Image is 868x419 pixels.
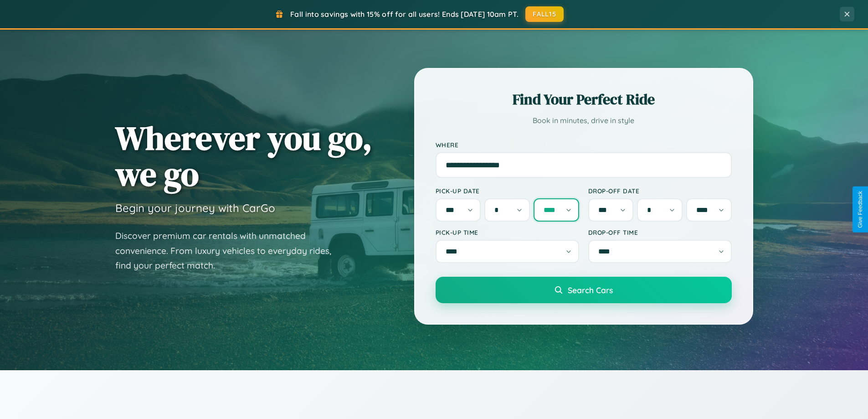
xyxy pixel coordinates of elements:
label: Pick-up Time [436,228,579,236]
h2: Find Your Perfect Ride [436,89,732,109]
label: Where [436,141,732,149]
span: Search Cars [568,285,613,295]
h3: Begin your journey with CarGo [115,201,275,215]
span: Fall into savings with 15% off for all users! Ends [DATE] 10am PT. [290,10,519,19]
label: Pick-up Date [436,187,579,195]
button: Search Cars [436,277,732,303]
div: Give Feedback [857,191,863,228]
p: Discover premium car rentals with unmatched convenience. From luxury vehicles to everyday rides, ... [115,228,343,273]
label: Drop-off Time [588,228,732,236]
label: Drop-off Date [588,187,732,195]
h1: Wherever you go, we go [115,120,372,192]
button: FALL15 [525,6,564,22]
p: Book in minutes, drive in style [436,114,732,127]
